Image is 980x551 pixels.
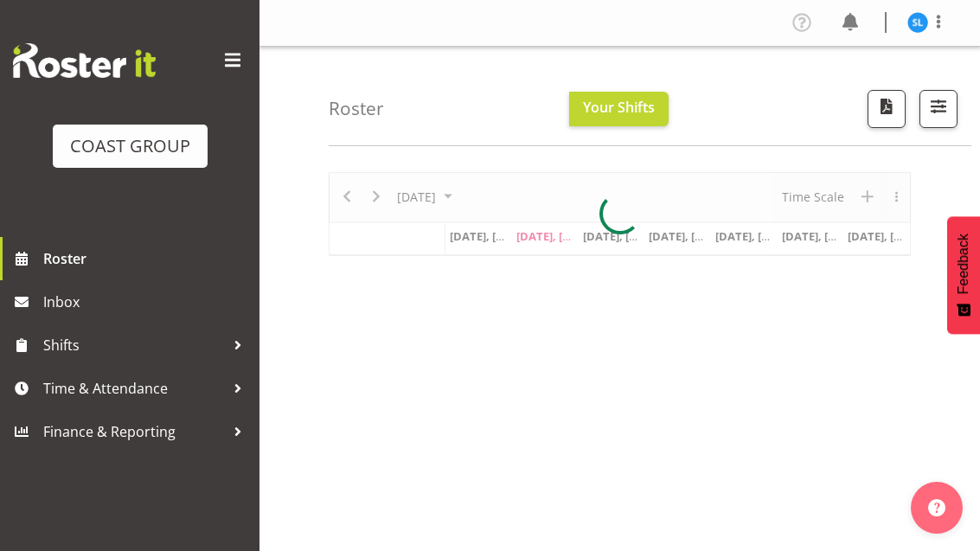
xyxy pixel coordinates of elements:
[956,234,971,294] span: Feedback
[569,92,669,126] button: Your Shifts
[329,99,384,119] h4: Roster
[43,419,225,445] span: Finance & Reporting
[868,90,906,128] button: Download a PDF of the roster according to the set date range.
[43,246,251,272] span: Roster
[43,289,251,315] span: Inbox
[583,98,655,117] span: Your Shifts
[907,12,928,33] img: sittipan-leela-araysakul11865.jpg
[43,375,225,401] span: Time & Attendance
[919,90,958,128] button: Filter Shifts
[947,216,980,334] button: Feedback - Show survey
[13,43,156,78] img: Rosterit website logo
[43,332,225,358] span: Shifts
[70,133,190,159] div: COAST GROUP
[928,499,945,516] img: help-xxl-2.png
